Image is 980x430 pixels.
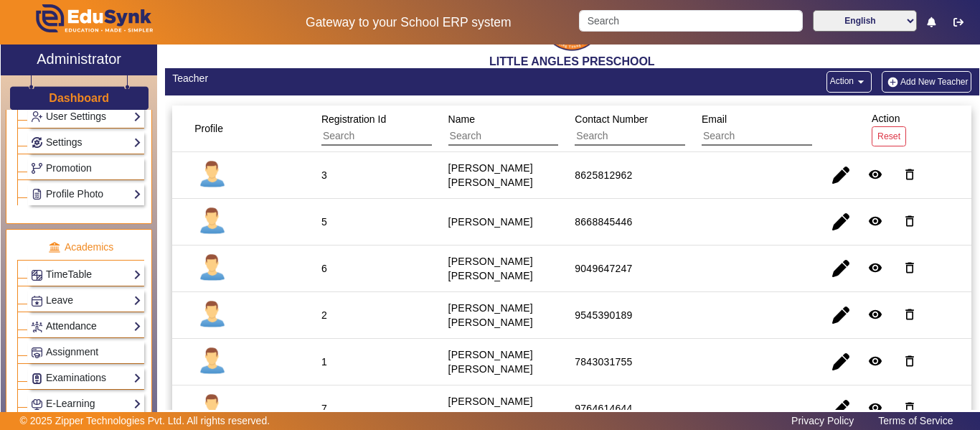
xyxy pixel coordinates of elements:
[575,355,632,369] div: 7843031755
[903,354,917,368] mat-icon: delete_outline
[194,391,230,426] img: profile.png
[194,204,230,240] img: profile.png
[194,297,230,333] img: profile.png
[194,251,230,286] img: profile.png
[570,106,721,151] div: Contact Number
[448,396,533,421] staff-with-status: [PERSON_NAME] [PERSON_NAME]
[321,113,386,125] span: Registration Id
[575,308,632,322] div: 9545390189
[575,113,648,125] span: Contact Number
[48,241,61,254] img: academic.png
[448,302,533,328] staff-with-status: [PERSON_NAME] [PERSON_NAME]
[194,157,230,193] img: profile.png
[172,71,565,86] div: Teacher
[903,214,917,228] mat-icon: delete_outline
[31,160,141,177] a: Promotion
[579,10,802,32] input: Search
[575,401,632,416] div: 9764614644
[316,106,468,151] div: Registration Id
[194,123,223,134] span: Profile
[443,106,595,151] div: Name
[702,113,727,125] span: Email
[903,401,917,415] mat-icon: delete_outline
[321,308,327,322] div: 2
[448,113,475,125] span: Name
[575,261,632,276] div: 9049647247
[868,167,882,182] mat-icon: remove_red_eye
[448,349,533,375] staff-with-status: [PERSON_NAME] [PERSON_NAME]
[575,168,632,182] div: 8625812962
[17,240,144,255] p: Academics
[321,261,327,276] div: 6
[448,127,577,146] input: Search
[697,106,848,151] div: Email
[868,401,882,415] mat-icon: remove_red_eye
[321,127,450,146] input: Search
[903,307,917,322] mat-icon: delete_outline
[575,215,632,229] div: 8668845446
[46,346,98,357] span: Assignment
[903,261,917,275] mat-icon: delete_outline
[854,75,868,89] mat-icon: arrow_drop_down
[702,127,830,146] input: Search
[321,401,327,416] div: 7
[49,91,109,105] h3: Dashboard
[784,411,861,430] a: Privacy Policy
[189,116,241,141] div: Profile
[20,413,270,429] p: © 2025 Zipper Technologies Pvt. Ltd. All rights reserved.
[253,15,565,30] h5: Gateway to your School ERP system
[826,71,872,93] button: Action
[448,216,533,228] staff-with-status: [PERSON_NAME]
[903,167,917,182] mat-icon: delete_outline
[1,45,157,75] a: Administrator
[448,162,533,188] staff-with-status: [PERSON_NAME] [PERSON_NAME]
[871,411,960,430] a: Terms of Service
[885,76,900,88] img: add-new-student.png
[48,90,110,106] a: Dashboard
[868,214,882,228] mat-icon: remove_red_eye
[194,344,230,380] img: profile.png
[867,106,911,151] div: Action
[321,355,327,369] div: 1
[31,344,141,360] a: Assignment
[46,162,92,174] span: Promotion
[321,168,327,182] div: 3
[872,126,906,146] button: Reset
[575,127,703,146] input: Search
[448,256,533,281] staff-with-status: [PERSON_NAME] [PERSON_NAME]
[321,215,327,229] div: 5
[868,307,882,322] mat-icon: remove_red_eye
[868,261,882,275] mat-icon: remove_red_eye
[32,347,42,358] img: Assignments.png
[868,354,882,368] mat-icon: remove_red_eye
[32,163,42,174] img: Branchoperations.png
[37,50,121,67] h2: Administrator
[165,55,979,68] h2: LITTLE ANGLES PRESCHOOL
[882,71,972,93] button: Add New Teacher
